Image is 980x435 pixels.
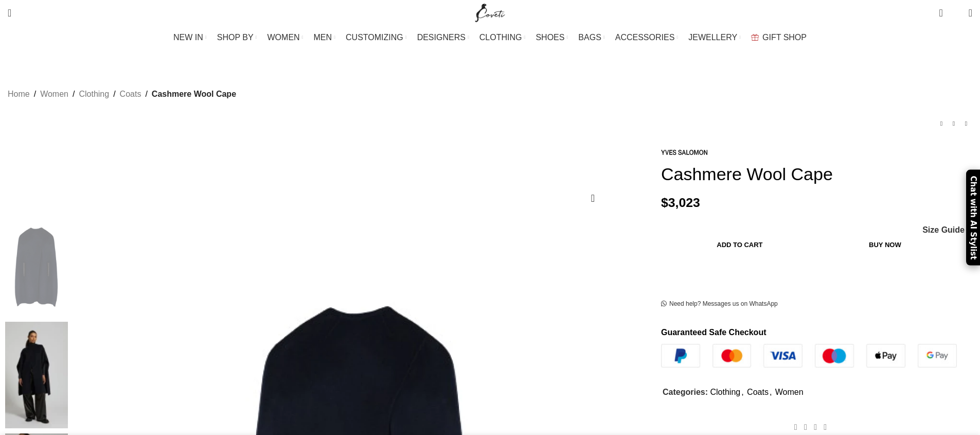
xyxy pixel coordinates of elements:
span: GIFT SHOP [762,32,807,42]
a: Women [40,88,68,101]
a: SHOES [536,27,568,48]
a: Facebook social link [791,420,800,434]
a: JEWELLERY [688,27,741,48]
a: BAGS [578,27,604,48]
a: NEW IN [173,27,207,48]
strong: Guaranteed Safe Checkout [661,328,767,337]
a: Site logo [473,8,507,16]
nav: Breadcrumb [8,88,236,101]
span: 0 [940,5,948,13]
a: CUSTOMIZING [346,27,407,48]
a: Next product [960,117,972,130]
a: GIFT SHOP [751,27,807,48]
a: Pinterest social link [810,420,820,434]
span: CUSTOMIZING [346,32,403,42]
span: CLOTHING [479,32,522,42]
h1: Cashmere Wool Cape [661,164,972,185]
a: MEN [314,27,335,48]
span: BAGS [578,32,601,42]
a: DESIGNERS [417,27,469,48]
span: , [741,386,743,399]
a: Clothing [710,388,740,396]
a: Home [8,88,30,101]
span: , [770,386,772,399]
a: Coats [747,388,769,396]
button: Buy now [818,234,952,256]
button: Add to cart [666,234,813,256]
a: ACCESSORIES [615,27,679,48]
div: My Wishlist [951,3,961,23]
a: Clothing [79,88,109,101]
span: $ [661,196,668,210]
span: JEWELLERY [688,32,737,42]
span: Size Guide [922,226,965,234]
a: Coats [120,88,141,101]
span: Categories: [663,388,708,396]
a: X social link [800,420,810,434]
span: SHOES [536,32,564,42]
img: GiftBag [751,34,759,41]
span: WOMEN [268,32,300,42]
a: Women [775,388,804,396]
a: Previous product [935,117,948,130]
a: Search [3,3,16,23]
bdi: 3,023 [661,196,700,210]
span: NEW IN [173,32,203,42]
span: SHOP BY [217,32,254,42]
a: Size Guide [922,226,965,234]
a: 0 [934,3,948,23]
span: MEN [314,32,332,42]
img: Yves Salomon Cashmere Wool Cape75858 nobg [5,210,68,317]
a: WhatsApp social link [821,420,830,434]
img: yves salomon shearling coat [5,322,68,429]
span: 0 [953,10,960,18]
span: ACCESSORIES [615,32,675,42]
div: Main navigation [3,27,977,48]
img: Yves Salomon [661,150,707,154]
a: WOMEN [268,27,304,48]
span: Cashmere Wool Cape [152,88,236,101]
img: guaranteed-safe-checkout-bordered.j [661,344,957,368]
span: DESIGNERS [417,32,466,42]
a: CLOTHING [479,27,526,48]
a: Need help? Messages us on WhatsApp [661,300,778,308]
iframe: Secure express checkout frame [673,264,841,268]
a: SHOP BY [217,27,257,48]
